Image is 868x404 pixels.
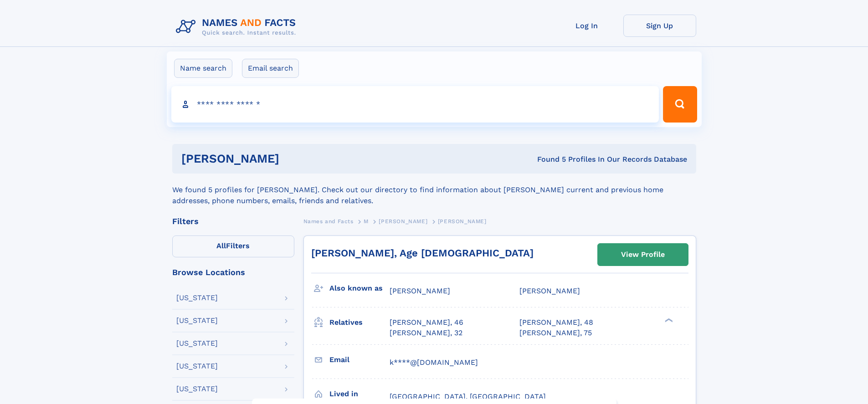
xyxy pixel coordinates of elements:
[176,340,218,347] div: [US_STATE]
[172,217,294,225] div: Filters
[390,328,462,338] a: [PERSON_NAME], 32
[519,328,592,338] a: [PERSON_NAME], 75
[519,286,580,295] span: [PERSON_NAME]
[364,215,369,227] a: M
[408,154,687,164] div: Found 5 Profiles In Our Records Database
[329,386,390,402] h3: Lived in
[663,317,673,323] div: ❯
[390,286,450,295] span: [PERSON_NAME]
[171,86,659,123] input: search input
[379,215,427,227] a: [PERSON_NAME]
[172,268,294,276] div: Browse Locations
[176,385,218,393] div: [US_STATE]
[438,218,487,225] span: [PERSON_NAME]
[364,218,369,225] span: M
[621,244,665,265] div: View Profile
[303,215,354,227] a: Names and Facts
[519,317,593,327] a: [PERSON_NAME], 48
[311,247,534,259] a: [PERSON_NAME], Age [DEMOGRAPHIC_DATA]
[329,281,390,296] h3: Also known as
[172,174,696,206] div: We found 5 profiles for [PERSON_NAME]. Check out our directory to find information about [PERSON_...
[216,241,226,250] span: All
[390,392,546,401] span: [GEOGRAPHIC_DATA], [GEOGRAPHIC_DATA]
[176,294,218,302] div: [US_STATE]
[390,317,463,327] a: [PERSON_NAME], 46
[242,59,299,78] label: Email search
[176,363,218,370] div: [US_STATE]
[176,317,218,324] div: [US_STATE]
[623,15,696,37] a: Sign Up
[663,86,697,123] button: Search Button
[172,15,303,39] img: Logo Names and Facts
[379,218,427,225] span: [PERSON_NAME]
[598,244,688,266] a: View Profile
[329,315,390,330] h3: Relatives
[181,153,408,164] h1: [PERSON_NAME]
[172,235,294,257] label: Filters
[550,15,623,37] a: Log In
[329,352,390,368] h3: Email
[174,59,232,78] label: Name search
